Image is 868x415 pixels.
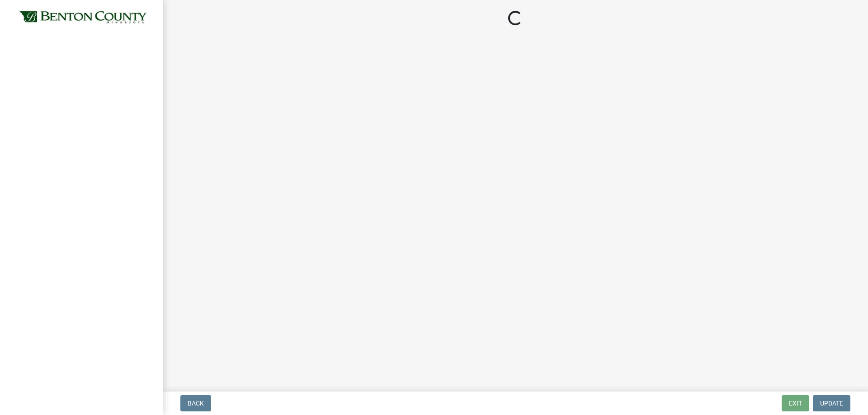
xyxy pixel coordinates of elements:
[813,395,850,411] button: Update
[180,395,211,411] button: Back
[782,395,809,411] button: Exit
[820,400,843,407] span: Update
[18,9,148,26] img: Benton County, Minnesota
[188,400,204,407] span: Back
